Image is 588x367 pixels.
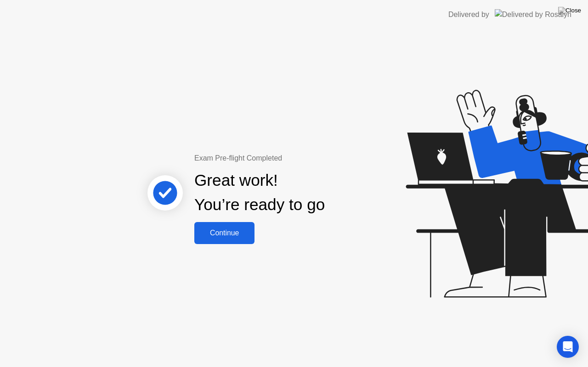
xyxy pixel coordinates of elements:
div: Delivered by [448,9,489,20]
div: Exam Pre-flight Completed [194,153,384,164]
img: Delivered by Rosalyn [495,9,571,20]
div: Continue [197,229,252,237]
button: Continue [194,222,254,244]
div: Great work! You’re ready to go [194,168,325,217]
div: Open Intercom Messenger [557,336,579,358]
img: Close [558,7,581,14]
